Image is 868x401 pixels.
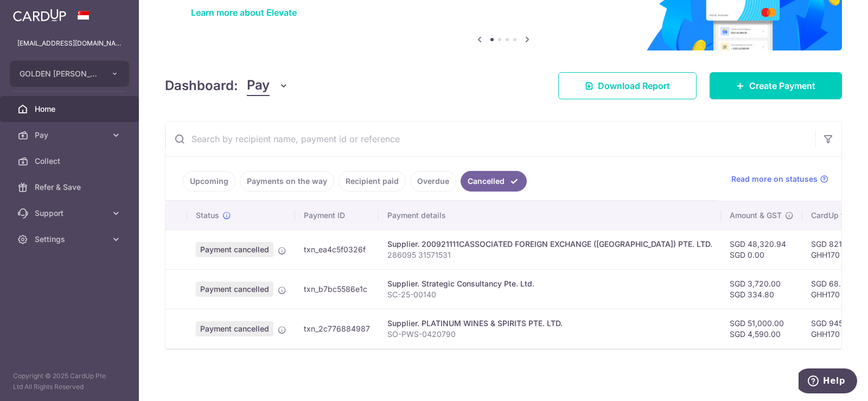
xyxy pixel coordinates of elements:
p: SO-PWS-0420790 [387,329,712,340]
a: Overdue [410,171,456,192]
a: Cancelled [461,171,527,192]
div: Supplier. PLATINUM WINES & SPIRITS PTE. LTD. [387,318,712,329]
div: Supplier. 200921111CASSOCIATED FOREIGN EXCHANGE ([GEOGRAPHIC_DATA]) PTE. LTD. [387,239,712,250]
a: Download Report [558,72,697,99]
span: Amount & GST [730,210,782,221]
span: CardUp fee [811,210,852,221]
iframe: Opens a widget where you can find more information [799,368,857,396]
a: Create Payment [710,72,842,99]
span: Pay [35,130,106,141]
span: Pay [247,75,270,96]
a: Upcoming [183,171,235,192]
td: SGD 51,000.00 SGD 4,590.00 [721,309,802,348]
a: Learn more about Elevate [191,7,297,18]
span: Support [35,208,106,219]
a: Read more on statuses [731,174,828,184]
p: 286095 31571531 [387,250,712,260]
div: Supplier. Strategic Consultancy Pte. Ltd. [387,278,712,289]
span: Download Report [598,79,670,92]
h4: Dashboard: [165,76,238,96]
span: Collect [35,156,106,167]
p: [EMAIL_ADDRESS][DOMAIN_NAME] [17,38,122,49]
span: Payment cancelled [196,321,273,336]
span: Payment cancelled [196,282,273,297]
span: Payment cancelled [196,242,273,257]
span: Settings [35,234,106,245]
button: Pay [247,75,289,96]
td: SGD 3,720.00 SGD 334.80 [721,269,802,309]
td: SGD 48,320.94 SGD 0.00 [721,230,802,269]
span: GOLDEN [PERSON_NAME] MARKETING [20,68,100,79]
span: Home [35,104,106,114]
span: Status [196,210,219,221]
span: Read more on statuses [731,174,818,184]
th: Payment ID [295,201,379,230]
button: GOLDEN [PERSON_NAME] MARKETING [10,61,129,87]
img: CardUp [13,9,66,22]
input: Search by recipient name, payment id or reference [165,122,815,156]
a: Payments on the way [240,171,334,192]
span: Create Payment [749,79,815,92]
th: Payment details [379,201,721,230]
td: txn_2c776884987 [295,309,379,348]
td: txn_b7bc5586e1c [295,269,379,309]
td: txn_ea4c5f0326f [295,230,379,269]
p: SC-25-00140 [387,289,712,300]
span: Refer & Save [35,182,106,193]
a: Recipient paid [339,171,406,192]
